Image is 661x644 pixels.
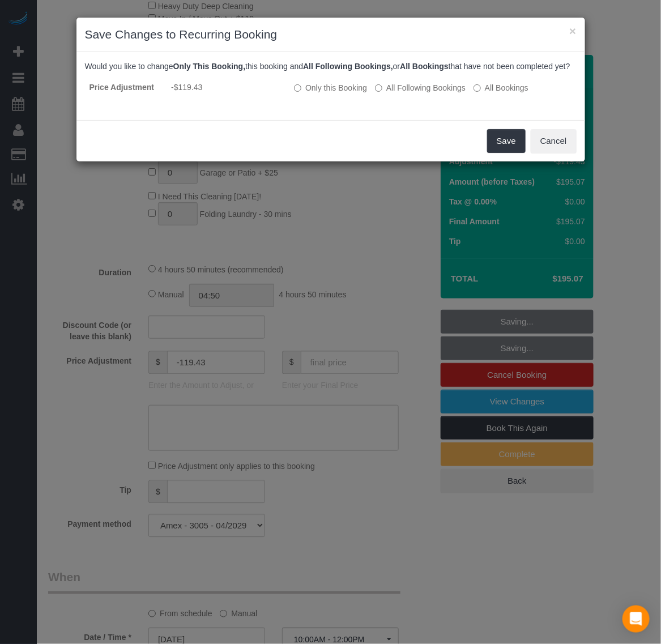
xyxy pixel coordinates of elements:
[375,84,382,92] input: All Following Bookings
[294,84,301,92] input: Only this Booking
[89,83,155,92] strong: Price Adjustment
[85,26,577,43] h3: Save Changes to Recurring Booking
[400,62,449,71] b: All Bookings
[171,82,285,93] li: -$119.43
[531,129,577,153] button: Cancel
[569,25,576,37] button: ×
[375,82,466,93] label: This and all the bookings after it will be changed.
[303,62,393,71] b: All Following Bookings,
[474,82,528,93] label: All bookings that have not been completed yet will be changed.
[622,605,650,633] div: Open Intercom Messenger
[487,129,526,153] button: Save
[173,62,246,71] b: Only This Booking,
[85,61,577,72] p: Would you like to change this booking and or that have not been completed yet?
[474,84,481,92] input: All Bookings
[294,82,367,93] label: All other bookings in the series will remain the same.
